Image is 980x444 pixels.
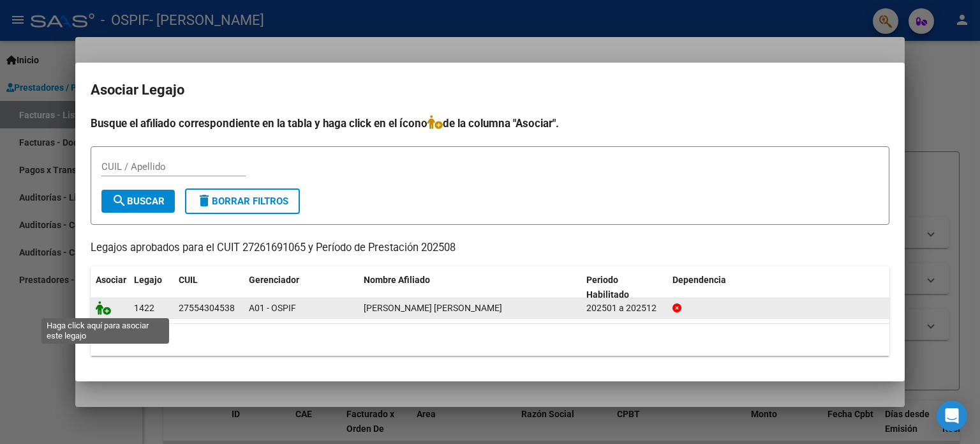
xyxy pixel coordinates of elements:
[185,188,300,214] button: Borrar Filtros
[101,190,175,213] button: Buscar
[197,195,288,207] span: Borrar Filtros
[672,275,726,285] span: Dependencia
[112,193,127,208] mat-icon: search
[667,266,890,309] datatable-header-cell: Dependencia
[586,301,662,316] div: 202501 a 202512
[197,193,212,208] mat-icon: delete
[364,303,502,313] span: ROMAN GARCIA ANA MILENA
[937,401,967,431] div: Open Intercom Messenger
[134,275,162,285] span: Legajo
[249,275,299,285] span: Gerenciador
[581,266,667,309] datatable-header-cell: Periodo Habilitado
[249,303,296,313] span: A01 - OSPIF
[179,275,198,285] span: CUIL
[134,303,154,313] span: 1422
[586,275,629,300] span: Periodo Habilitado
[112,195,165,207] span: Buscar
[359,266,581,309] datatable-header-cell: Nombre Afiliado
[179,301,235,316] div: 27554304538
[91,240,889,256] p: Legajos aprobados para el CUIT 27261691065 y Período de Prestación 202508
[174,266,244,309] datatable-header-cell: CUIL
[91,115,889,132] h4: Busque el afiliado correspondiente en la tabla y haga click en el ícono de la columna "Asociar".
[91,78,889,102] h2: Asociar Legajo
[129,266,174,309] datatable-header-cell: Legajo
[91,266,129,309] datatable-header-cell: Asociar
[244,266,359,309] datatable-header-cell: Gerenciador
[96,275,126,285] span: Asociar
[364,275,430,285] span: Nombre Afiliado
[91,324,889,356] div: 1 registros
